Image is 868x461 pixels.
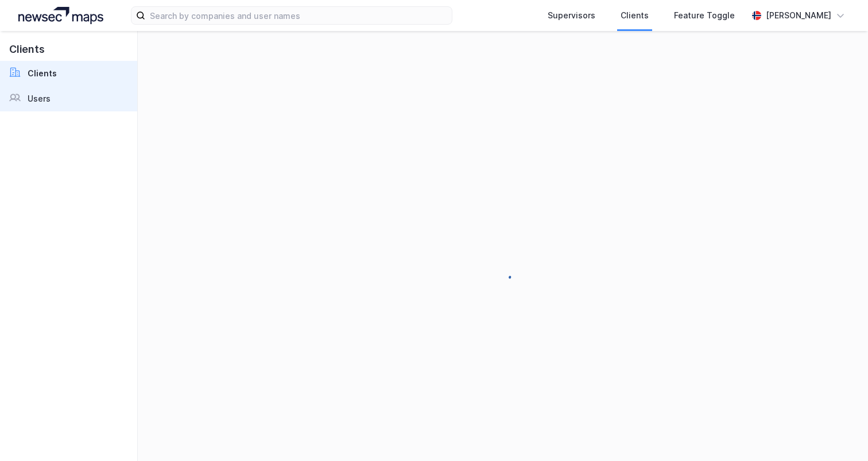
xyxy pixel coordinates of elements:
[811,406,868,461] iframe: Chat Widget
[548,9,595,22] div: Supervisors
[18,7,103,24] img: logo.a4113a55bc3d86da70a041830d287a7e.svg
[766,9,831,22] div: [PERSON_NAME]
[28,92,51,106] div: Users
[811,406,868,461] div: Kontrollprogram for chat
[621,9,649,22] div: Clients
[674,9,735,22] div: Feature Toggle
[28,67,57,80] div: Clients
[145,7,452,24] input: Search by companies and user names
